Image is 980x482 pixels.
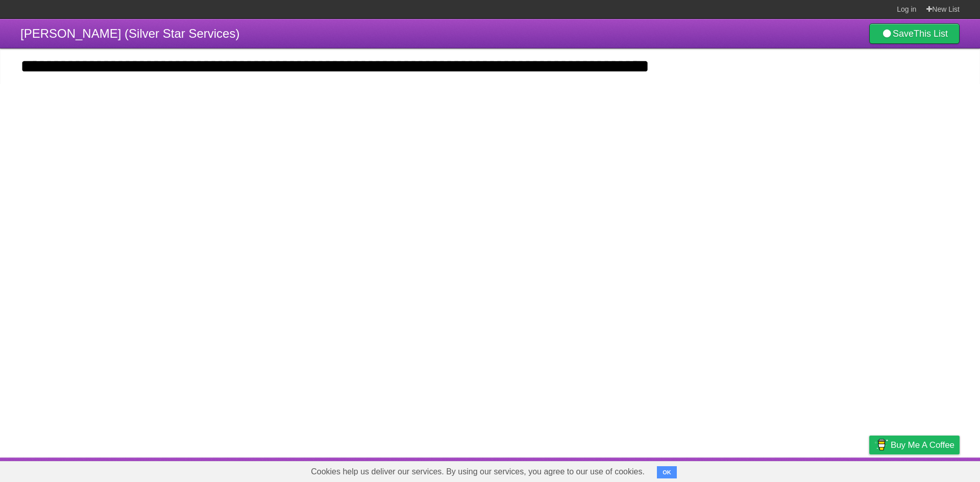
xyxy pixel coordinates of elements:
[20,27,239,40] span: [PERSON_NAME] (Silver Star Services)
[821,460,844,479] a: Terms
[891,436,954,454] span: Buy me a coffee
[657,466,677,478] button: OK
[874,436,888,453] img: Buy me a coffee
[914,29,948,39] b: This List
[895,460,960,479] a: Suggest a feature
[856,460,883,479] a: Privacy
[767,460,808,479] a: Developers
[301,462,655,482] span: Cookies help us deliver our services. By using our services, you agree to our use of cookies.
[869,23,960,44] a: SaveThis List
[869,436,960,454] a: Buy me a coffee
[733,460,755,479] a: About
